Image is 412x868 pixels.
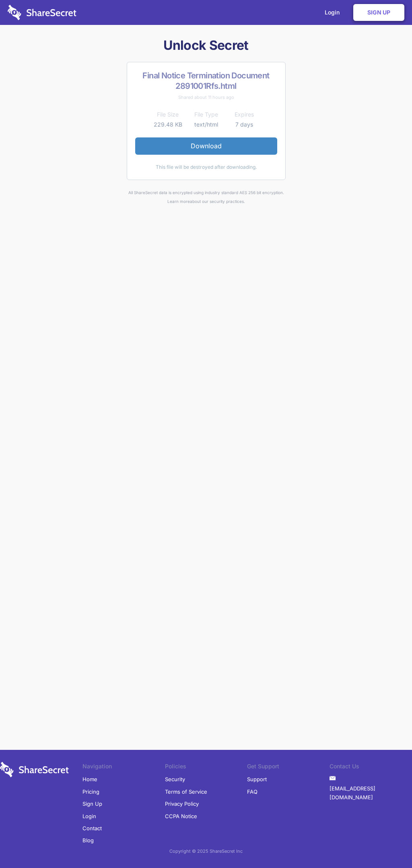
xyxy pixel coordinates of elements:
[247,773,267,785] a: Support
[135,163,277,172] div: This file will be destroyed after downloading.
[225,120,264,129] td: 7 days
[247,762,330,773] li: Get Support
[165,798,199,810] a: Privacy Policy
[8,5,76,20] img: logo-wordmark-white-trans-d4663122ce5f474addd5e946df7df03e33cb6a1c49d2221995e7729f52c070b2.svg
[330,782,412,804] a: [EMAIL_ADDRESS][DOMAIN_NAME]
[165,786,207,798] a: Terms of Service
[82,762,165,773] li: Navigation
[82,773,97,785] a: Home
[225,110,264,119] th: Expires
[187,120,225,129] td: text/html
[135,70,277,91] h2: Final Notice Termination Document 2891001Rfs.html
[135,137,277,154] a: Download
[82,834,94,846] a: Blog
[82,786,99,798] a: Pricing
[149,120,187,129] td: 229.48 KB
[167,199,190,204] a: Learn more
[82,798,102,810] a: Sign Up
[149,110,187,119] th: File Size
[82,810,96,822] a: Login
[135,93,277,102] div: Shared about 11 hours ago
[165,810,197,822] a: CCPA Notice
[353,4,404,21] a: Sign Up
[165,773,185,785] a: Security
[247,786,257,798] a: FAQ
[165,762,247,773] li: Policies
[330,762,412,773] li: Contact Us
[82,822,102,834] a: Contact
[187,110,225,119] th: File Type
